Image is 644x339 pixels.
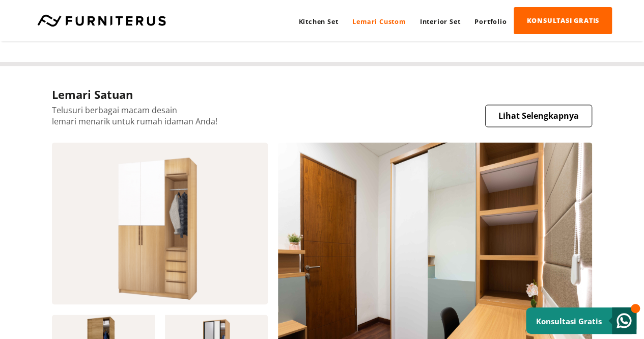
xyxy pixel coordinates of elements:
[514,7,612,34] a: KONSULTASI GRATIS
[485,105,592,127] a: Lihat Selengkapnya
[467,8,514,35] a: Portfolio
[52,87,592,102] h4: Lemari Satuan
[291,8,345,35] a: Kitchen Set
[52,105,592,127] p: Telusuri berbagai macam desain lemari menarik untuk rumah idaman Anda!
[413,8,468,35] a: Interior Set
[536,316,602,326] small: Konsultasi Gratis
[52,142,268,304] img: lemari-01.png
[345,8,412,35] a: Lemari Custom
[526,307,636,334] a: Konsultasi Gratis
